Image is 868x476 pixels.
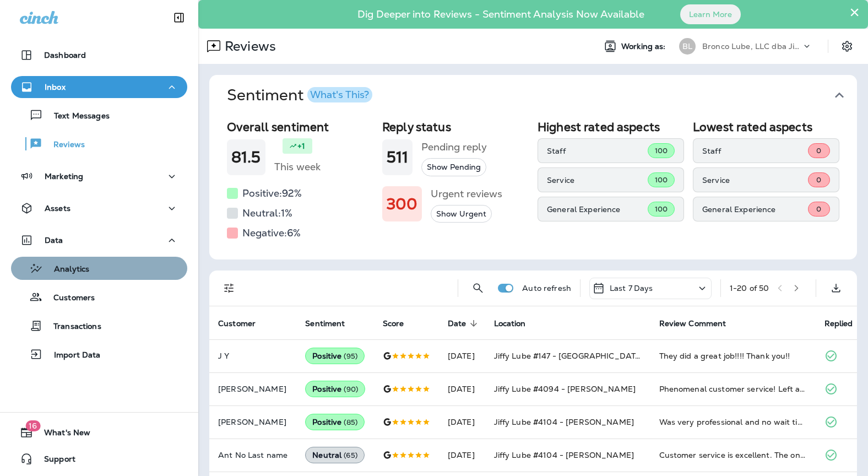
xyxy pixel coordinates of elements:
h2: Lowest rated aspects [693,120,839,134]
h2: Overall sentiment [227,120,373,134]
h5: Pending reply [421,138,487,156]
span: Working as: [621,42,668,51]
span: Replied [824,319,853,328]
span: 0 [816,204,821,214]
h1: 300 [387,195,417,213]
p: Dashboard [44,51,86,59]
button: Export as CSV [825,277,847,299]
h5: This week [274,158,321,176]
button: Import Data [11,343,187,366]
p: [PERSON_NAME] [218,385,287,393]
span: Date [448,319,466,328]
button: Collapse Sidebar [164,7,194,29]
span: Sentiment [305,319,345,328]
span: What's New [33,428,90,441]
div: What's This? [310,90,369,100]
button: Close [849,3,860,21]
button: Inbox [11,76,187,98]
button: SentimentWhat's This? [218,75,866,116]
p: Dig Deeper into Reviews - Sentiment Analysis Now Available [325,13,676,16]
span: Jiffy Lube #4094 - [PERSON_NAME] [494,384,636,394]
td: [DATE] [439,372,485,405]
p: Import Data [43,350,101,361]
p: J Y [218,351,287,360]
h5: Neutral: 1 % [242,204,292,222]
div: BL [679,38,696,55]
h5: Negative: 6 % [242,224,301,242]
p: Service [547,176,648,185]
div: Neutral [305,447,365,463]
button: Learn More [680,4,741,24]
td: [DATE] [439,339,485,372]
span: Score [383,318,419,328]
div: Phenomenal customer service! Left a competitor chain who I’ve used for 10 years due to repeated p... [659,383,807,394]
button: Show Pending [421,158,486,176]
span: 0 [816,175,821,185]
button: Settings [837,36,857,56]
span: Replied [824,318,867,328]
p: Auto refresh [522,284,571,293]
button: Assets [11,197,187,219]
p: [PERSON_NAME] [218,418,287,426]
button: Filters [218,277,240,299]
button: Show Urgent [431,205,492,223]
p: Reviews [220,38,276,55]
div: Positive [305,414,365,430]
span: ( 95 ) [344,351,357,361]
p: Reviews [42,140,85,150]
button: Analytics [11,257,187,280]
p: Staff [702,147,808,155]
button: Marketing [11,165,187,187]
span: 100 [655,204,668,214]
div: Customer service is excellent. The only complaint I have is the oil residue that is left after oi... [659,450,807,461]
span: Date [448,318,481,328]
button: Dashboard [11,44,187,66]
h1: 81.5 [231,148,261,166]
h1: 511 [387,148,408,166]
button: Text Messages [11,104,187,127]
button: Customers [11,285,187,309]
h5: Urgent reviews [431,185,502,203]
span: Sentiment [305,318,359,328]
h5: Positive: 92 % [242,185,302,202]
div: Was very professional and no wait time at all [659,416,807,428]
p: Inbox [45,83,66,91]
span: 100 [655,175,668,185]
span: Review Comment [659,319,726,328]
span: ( 65 ) [344,451,357,460]
span: 16 [25,420,40,431]
p: Bronco Lube, LLC dba Jiffy Lube [702,42,801,51]
p: Marketing [45,172,83,181]
h2: Reply status [382,120,529,134]
button: Reviews [11,132,187,155]
span: 0 [816,146,821,155]
button: 16What's New [11,421,187,443]
span: Jiffy Lube #4104 - [PERSON_NAME] [494,417,634,427]
p: Analytics [43,264,89,275]
span: Support [33,455,75,468]
p: Ant No Last name [218,451,287,459]
span: Review Comment [659,318,741,328]
span: Location [494,319,526,328]
p: General Experience [547,205,648,214]
h1: Sentiment [227,86,372,105]
p: Staff [547,147,648,155]
span: Jiffy Lube #147 - [GEOGRAPHIC_DATA] [494,351,644,361]
span: Location [494,318,540,328]
span: Customer [218,318,270,328]
h2: Highest rated aspects [538,120,684,134]
button: Support [11,448,187,470]
td: [DATE] [439,439,485,472]
button: What's This? [307,87,372,102]
td: [DATE] [439,405,485,439]
span: Score [383,319,404,328]
span: Jiffy Lube #4104 - [PERSON_NAME] [494,450,634,460]
div: Positive [305,381,365,397]
span: ( 85 ) [344,418,357,427]
button: Transactions [11,314,187,337]
button: Data [11,229,187,251]
p: Transactions [42,322,101,332]
div: They did a great job!!!! Thank you!! [659,350,807,361]
p: Data [45,236,63,245]
p: Assets [45,204,70,213]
